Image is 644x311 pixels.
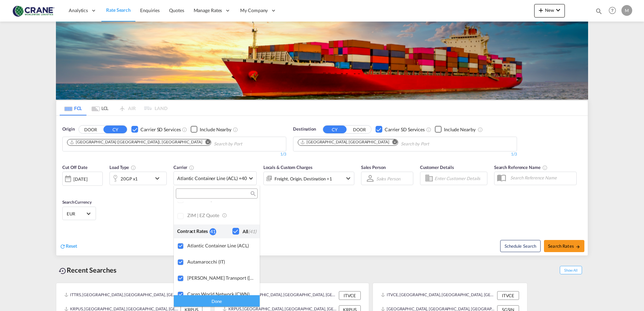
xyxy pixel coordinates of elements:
span: (41) [248,229,256,234]
div: Contract Rates [177,228,210,235]
div: Done [174,295,260,307]
div: Atlantic Container Line (ACL) [187,243,254,248]
md-icon: icon-magnify [250,191,255,196]
div: Baker Transport (GB) | Direct [187,275,254,281]
div: All [243,228,256,235]
md-checkbox: Checkbox No Ink [232,228,256,235]
md-icon: s18 icon-information-outline [222,212,228,218]
div: 41 [210,228,216,235]
div: Cargo World Network (CWN) [187,291,254,297]
div: ZIM | eZ Quote [187,212,254,219]
div: Autamarocchi (IT) [187,259,254,265]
